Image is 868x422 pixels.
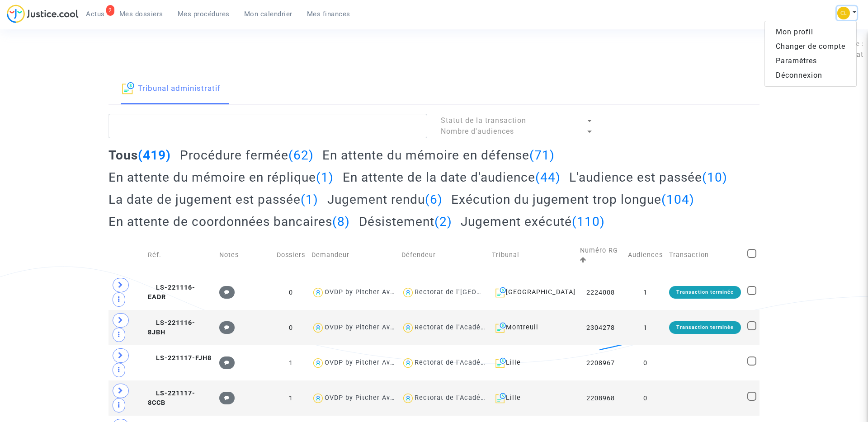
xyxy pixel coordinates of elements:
a: Tribunal administratif [122,74,221,104]
div: OVDP by Pitcher Avocat [325,359,405,366]
img: icon-user.svg [311,321,325,334]
img: icon-user.svg [401,356,415,370]
td: Défendeur [398,236,489,275]
span: Statut de la transaction [441,116,526,125]
span: (8) [332,214,350,229]
img: icon-archive.svg [122,82,134,94]
span: (1) [316,170,334,185]
img: icon-archive.svg [495,357,506,368]
h2: Jugement rendu [327,192,443,207]
span: (1) [301,192,318,207]
img: icon-user.svg [401,321,415,334]
td: Audiences [625,236,666,275]
span: Mes finances [307,10,350,18]
span: LS-221117-8CCB [148,389,195,407]
a: 2Actus [79,7,112,21]
td: 1 [625,275,666,310]
div: Rectorat de l'[GEOGRAPHIC_DATA] [415,288,530,296]
div: Montreuil [492,322,574,333]
span: (2) [434,214,452,229]
div: [GEOGRAPHIC_DATA] [492,287,574,298]
td: 1 [274,345,308,380]
h2: Désistement [359,214,452,230]
h2: En attente de la date d'audience [343,169,561,185]
img: icon-archive.svg [495,322,506,333]
span: (10) [702,170,727,185]
td: Numéro RG [577,236,625,275]
span: (44) [535,170,561,185]
div: OVDP by Pitcher Avocat [325,288,405,296]
div: OVDP by Pitcher Avocat [325,394,405,402]
img: icon-archive.svg [495,393,506,403]
span: LS-221116-EADR [148,284,195,301]
img: f0b917ab549025eb3af43f3c4438ad5d [837,7,850,19]
div: Rectorat de l'Académie de Créteil [415,324,528,331]
a: Mes dossiers [112,7,170,21]
img: icon-user.svg [401,392,415,405]
div: Lille [492,393,574,403]
a: Paramètres [765,54,856,68]
span: Mes procédures [178,10,230,18]
div: OVDP by Pitcher Avocat [325,324,405,331]
td: 0 [274,310,308,345]
h2: En attente de coordonnées bancaires [108,214,350,230]
div: Transaction terminée [669,321,741,334]
td: 0 [625,345,666,380]
span: (71) [529,148,555,163]
a: Mes finances [300,7,358,21]
td: 2208968 [577,380,625,416]
h2: En attente du mémoire en réplique [108,169,334,185]
div: Rectorat de l'Académie de Lille [415,394,521,402]
a: Changer de compte [765,39,856,54]
td: 2304278 [577,310,625,345]
h2: En attente du mémoire en défense [322,147,555,163]
td: Notes [216,236,274,275]
img: icon-user.svg [401,286,415,299]
td: 2208967 [577,345,625,380]
h2: Jugement exécuté [461,214,605,230]
div: Rectorat de l'Académie de Lille [415,359,521,366]
div: Transaction terminée [669,286,741,299]
h2: Procédure fermée [180,147,314,163]
div: 2 [106,5,114,16]
span: Actus [86,10,105,18]
span: Mes dossiers [119,10,163,18]
img: icon-user.svg [311,392,325,405]
h2: La date de jugement est passée [108,192,318,207]
span: (6) [425,192,443,207]
a: Mon calendrier [237,7,300,21]
td: 2224008 [577,275,625,310]
img: icon-user.svg [311,356,325,370]
td: Demandeur [308,236,398,275]
td: Réf. [145,236,216,275]
img: jc-logo.svg [7,5,79,23]
div: Lille [492,357,574,368]
span: Mon calendrier [244,10,292,18]
h2: L'audience est passée [569,169,727,185]
span: LS-221117-FJH8 [148,354,212,362]
a: Mon profil [765,25,856,39]
td: Tribunal [489,236,577,275]
span: (104) [661,192,694,207]
img: icon-archive.svg [495,287,506,298]
a: Déconnexion [765,68,856,83]
img: icon-user.svg [311,286,325,299]
span: (419) [138,148,171,163]
td: Transaction [666,236,744,275]
td: Dossiers [274,236,308,275]
span: (62) [288,148,314,163]
a: Mes procédures [170,7,237,21]
td: 1 [625,310,666,345]
td: 1 [274,380,308,416]
td: 0 [274,275,308,310]
h2: Tous [108,147,171,163]
h2: Exécution du jugement trop longue [451,192,694,207]
span: (110) [572,214,605,229]
span: LS-221116-8JBH [148,319,195,337]
td: 0 [625,380,666,416]
span: Nombre d'audiences [441,127,514,136]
